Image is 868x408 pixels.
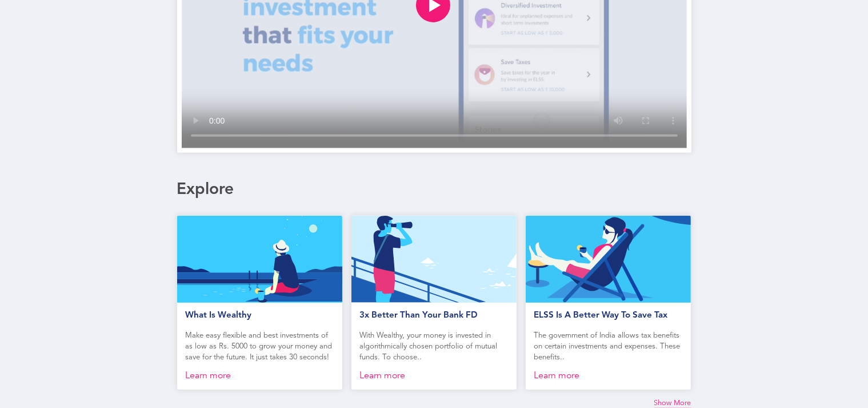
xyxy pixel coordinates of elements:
[534,370,580,381] a: Learn more
[185,370,231,381] a: Learn more
[185,330,334,363] p: Make easy flexible and best investments of as low as Rs. 5000 to grow your money and save for the...
[534,330,683,363] p: The government of India allows tax benefits on certain investments and expenses. These benefits..
[359,370,405,381] a: Learn more
[177,180,691,200] div: Explore
[359,311,509,321] h1: 3x better than your bank FD
[359,330,509,363] p: With Wealthy, your money is invested in algorithmically chosen portfolio of mutual funds. To choo...
[534,311,683,321] h1: ELSS is a better way to save tax
[185,311,334,321] h1: What is Wealthy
